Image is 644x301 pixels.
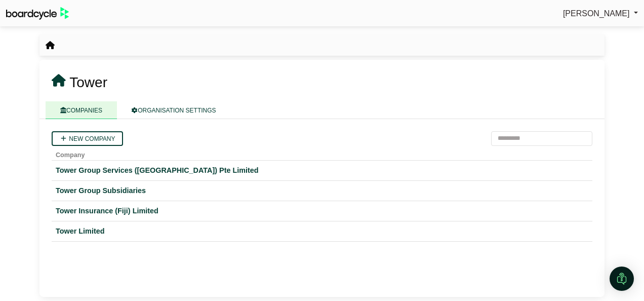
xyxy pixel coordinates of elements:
[56,165,588,176] a: Tower Group Services ([GEOGRAPHIC_DATA]) Pte Limited
[563,9,630,18] span: [PERSON_NAME]
[56,205,588,217] a: Tower Insurance (Fiji) Limited
[52,146,592,161] th: Company
[610,267,634,291] div: Open Intercom Messenger
[52,131,123,146] a: New company
[563,7,638,20] a: [PERSON_NAME]
[117,101,230,119] a: ORGANISATION SETTINGS
[6,7,69,20] img: BoardcycleBlackGreen-aaafeed430059cb809a45853b8cf6d952af9d84e6e89e1f1685b34bfd5cb7d64.svg
[46,39,55,52] nav: breadcrumb
[69,74,107,90] span: Tower
[56,225,588,237] a: Tower Limited
[46,101,117,119] a: COMPANIES
[56,185,588,197] a: Tower Group Subsidiaries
